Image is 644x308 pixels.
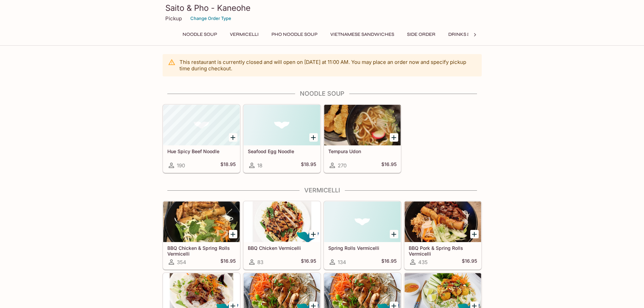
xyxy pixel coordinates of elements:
[404,201,481,269] a: BBQ Pork & Spring Rolls Vermicelli435$16.95
[409,245,477,256] h5: BBQ Pork & Spring Rolls Vermicelli
[243,201,320,269] a: BBQ Chicken Vermicelli83$16.95
[324,104,401,173] a: Tempura Udon270$16.95
[163,202,240,242] div: BBQ Chicken & Spring Rolls Vermicelli
[470,230,479,238] button: Add BBQ Pork & Spring Rolls Vermicelli
[328,245,397,251] h5: Spring Rolls Vermicelli
[390,133,398,142] button: Add Tempura Udon
[243,104,320,173] a: Seafood Egg Noodle18$18.95
[390,230,398,238] button: Add Spring Rolls Vermicelli
[220,161,236,169] h5: $18.95
[309,133,318,142] button: Add Seafood Egg Noodle
[381,161,397,169] h5: $16.95
[244,202,320,242] div: BBQ Chicken Vermicelli
[167,148,236,154] h5: Hue Spicy Beef Noodle
[244,105,320,145] div: Seafood Egg Noodle
[163,201,240,269] a: BBQ Chicken & Spring Rolls Vermicelli354$16.95
[324,202,401,242] div: Spring Rolls Vermicelli
[163,104,240,173] a: Hue Spicy Beef Noodle190$18.95
[301,161,316,169] h5: $18.95
[257,259,263,265] span: 83
[187,13,234,24] button: Change Order Type
[324,105,401,145] div: Tempura Udon
[381,258,397,266] h5: $16.95
[268,30,321,39] button: Pho Noodle Soup
[462,258,477,266] h5: $16.95
[179,30,221,39] button: Noodle Soup
[309,230,318,238] button: Add BBQ Chicken Vermicelli
[338,259,346,265] span: 134
[418,259,428,265] span: 435
[229,133,237,142] button: Add Hue Spicy Beef Noodle
[248,245,316,251] h5: BBQ Chicken Vermicelli
[445,30,499,39] button: Drinks & Desserts
[163,187,482,194] h4: Vermicelli
[301,258,316,266] h5: $16.95
[405,202,481,242] div: BBQ Pork & Spring Rolls Vermicelli
[226,30,262,39] button: Vermicelli
[338,162,347,169] span: 270
[163,105,240,145] div: Hue Spicy Beef Noodle
[165,3,479,13] h3: Saito & Pho - Kaneohe
[327,30,398,39] button: Vietnamese Sandwiches
[257,162,262,169] span: 18
[403,30,439,39] button: Side Order
[248,148,316,154] h5: Seafood Egg Noodle
[177,162,185,169] span: 190
[177,259,186,265] span: 354
[324,201,401,269] a: Spring Rolls Vermicelli134$16.95
[328,148,397,154] h5: Tempura Udon
[229,230,237,238] button: Add BBQ Chicken & Spring Rolls Vermicelli
[220,258,236,266] h5: $16.95
[163,90,482,97] h4: Noodle Soup
[180,59,476,72] p: This restaurant is currently closed and will open on [DATE] at 11:00 AM . You may place an order ...
[167,245,236,256] h5: BBQ Chicken & Spring Rolls Vermicelli
[165,15,182,22] p: Pickup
